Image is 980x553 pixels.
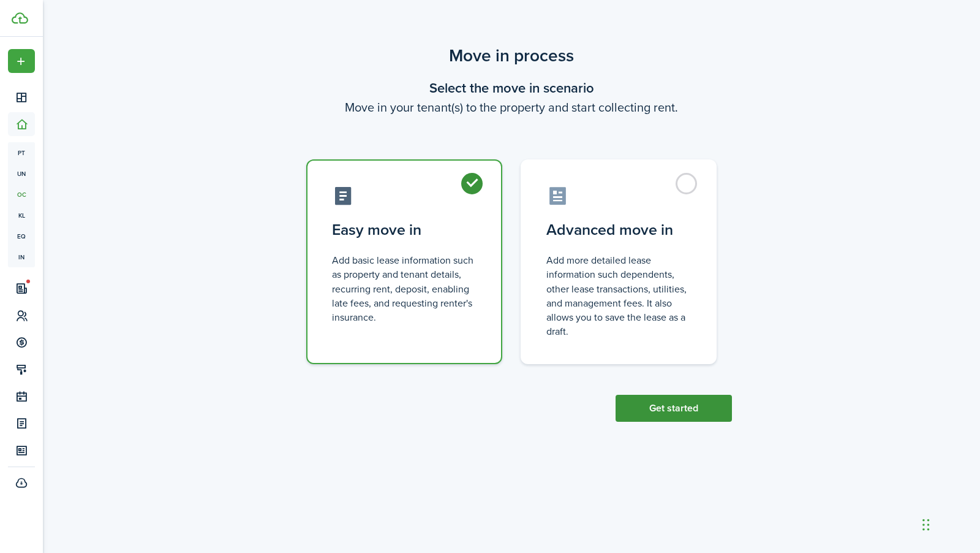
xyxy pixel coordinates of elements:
[616,395,732,422] button: Get started
[8,205,35,226] a: kl
[546,253,691,338] control-radio-card-description: Add more detailed lease information such dependents, other lease transactions, utilities, and man...
[291,43,732,69] scenario-title: Move in process
[922,506,930,543] div: Drag
[291,98,732,116] wizard-step-header-description: Move in your tenant(s) to the property and start collecting rent.
[8,49,35,73] button: Open menu
[546,219,691,241] control-radio-card-title: Advanced move in
[8,163,35,184] a: un
[332,219,477,241] control-radio-card-title: Easy move in
[8,226,35,246] a: eq
[12,12,28,24] img: TenantCloud
[332,253,477,324] control-radio-card-description: Add basic lease information such as property and tenant details, recurring rent, deposit, enablin...
[8,184,35,205] a: oc
[8,142,35,163] a: pt
[291,78,732,98] wizard-step-header-title: Select the move in scenario
[771,421,980,553] iframe: Chat Widget
[8,246,35,267] a: in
